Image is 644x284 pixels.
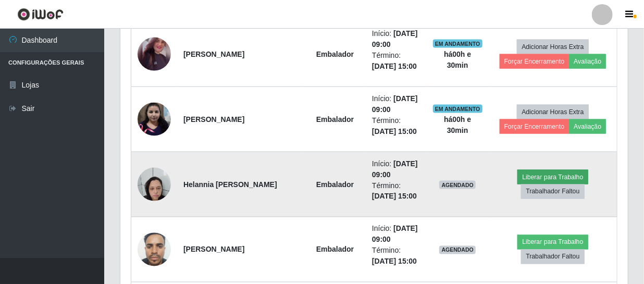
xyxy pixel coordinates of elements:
strong: Embalador [316,245,354,254]
time: [DATE] 09:00 [372,159,418,179]
li: Término: [372,50,420,72]
time: [DATE] 09:00 [372,29,418,48]
time: [DATE] 15:00 [372,127,417,135]
button: Trabalhador Faltou [521,250,584,264]
li: Início: [372,28,420,50]
time: [DATE] 09:00 [372,94,418,114]
li: Início: [372,158,420,180]
time: [DATE] 15:00 [372,192,417,201]
span: AGENDADO [439,181,476,189]
li: Término: [372,245,420,267]
img: 1738977302932.jpeg [138,33,171,75]
button: Liberar para Trabalho [517,170,588,184]
button: Adicionar Horas Extra [517,105,588,119]
button: Forçar Encerramento [500,54,569,69]
time: [DATE] 15:00 [372,257,417,266]
strong: Helannia [PERSON_NAME] [183,180,277,189]
strong: há 00 h e 30 min [444,50,471,69]
button: Avaliação [569,119,606,134]
img: CoreUI Logo [17,8,64,21]
strong: Embalador [316,50,354,58]
button: Trabalhador Faltou [521,184,584,199]
li: Início: [372,224,420,245]
button: Forçar Encerramento [500,119,569,134]
span: EM ANDAMENTO [433,105,482,113]
strong: Embalador [316,180,354,189]
span: EM ANDAMENTO [433,40,482,48]
button: Adicionar Horas Extra [517,40,588,54]
li: Início: [372,93,420,115]
time: [DATE] 15:00 [372,62,417,70]
li: Término: [372,180,420,202]
button: Liberar para Trabalho [517,235,588,250]
strong: Embalador [316,115,354,124]
img: 1730987452879.jpeg [138,162,171,206]
span: AGENDADO [439,246,476,254]
img: 1735509810384.jpeg [138,227,171,271]
button: Avaliação [569,54,606,69]
time: [DATE] 09:00 [372,225,418,244]
strong: [PERSON_NAME] [183,50,244,58]
li: Término: [372,115,420,137]
strong: [PERSON_NAME] [183,245,244,254]
strong: há 00 h e 30 min [444,115,471,134]
strong: [PERSON_NAME] [183,115,244,124]
img: 1725571179961.jpeg [138,103,171,136]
